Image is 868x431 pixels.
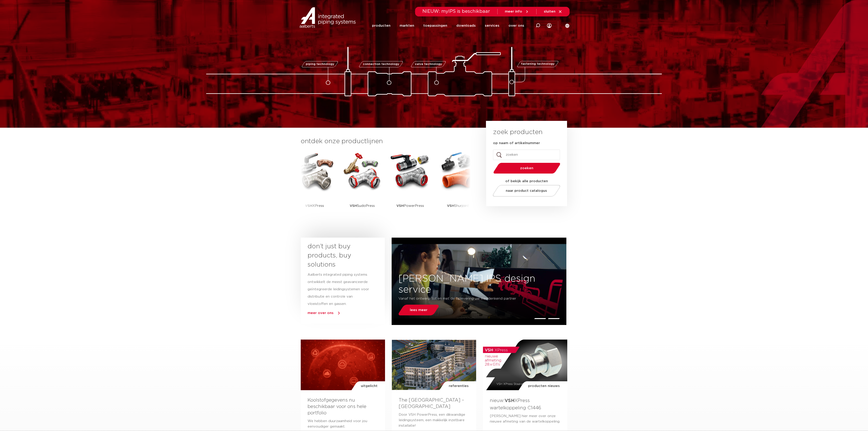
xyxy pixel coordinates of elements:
[400,16,414,35] a: markten
[447,192,469,220] p: Shurjoint
[508,16,524,35] a: over ons
[361,381,378,391] span: uitgelicht
[456,16,476,35] a: downloads
[423,16,447,35] a: toepassingen
[392,273,566,295] h3: [PERSON_NAME] IPS design service
[342,151,383,220] a: VSHSudoPress
[493,150,560,160] input: zoeken
[449,381,469,391] span: referenties
[422,9,490,14] span: NIEUW: myIPS is beschikbaar
[363,63,399,66] span: connection technology
[396,192,424,220] p: PowerPress
[397,305,440,315] a: lees meer
[447,204,454,208] strong: VSH
[490,398,541,410] a: nieuw:VSHXPress wartelkoppeling C1446
[505,398,514,403] strong: VSH
[308,271,370,308] p: Aalberts integrated piping systems ontwikkelt de meest geavanceerde geïntegreerde leidingsystemen...
[301,137,471,146] h3: ontdek onze productlijnen
[528,381,560,391] span: producten nieuws
[308,418,378,429] p: We hebben duurzaamheid voor jou eenvoudiger gemaakt.
[308,398,366,415] a: Koolstofgegevens nu beschikbaar voor ons hele portfolio
[493,141,540,145] label: op naam of artikelnummer
[547,16,552,35] div: my IPS
[350,204,357,208] strong: VSH
[490,413,560,424] p: [PERSON_NAME] hier meer over onze nieuwe afmeting van de wartelkoppeling.
[294,151,335,220] a: VSHXPress
[506,189,547,192] span: naar product catalogus
[305,192,324,220] p: XPress
[534,318,546,319] li: Page dot 1
[485,16,499,35] a: services
[505,179,548,183] strong: of bekijk alle producten
[308,242,370,269] h3: don’t just buy products, buy solutions
[437,151,478,220] a: VSHShurjoint
[399,398,464,409] a: The [GEOGRAPHIC_DATA] – [GEOGRAPHIC_DATA]
[505,10,522,13] span: meer info
[372,16,524,35] nav: Menu
[544,10,562,14] a: sluiten
[505,10,529,14] a: meer info
[492,162,562,174] button: zoeken
[390,151,431,220] a: VSHPowerPress
[396,204,404,208] strong: VSH
[521,63,555,66] span: fastening technology
[410,308,427,312] span: lees meer
[398,295,532,302] p: Vanaf het ontwerp tot en met de oplevering uw meedenkend partner
[493,128,542,137] h3: zoek producten
[308,311,334,315] a: meer over ons
[306,63,334,66] span: piping technology
[505,166,549,170] span: zoeken
[415,63,442,66] span: valve technology
[492,185,562,197] a: naar product catalogus
[544,10,555,13] span: sluiten
[372,16,390,35] a: producten
[350,192,375,220] p: SudoPress
[548,318,560,319] li: Page dot 2
[305,204,312,208] strong: VSH
[399,412,469,428] p: Door VSH PowerPress, een dikwandige leidingsysteem, een makkelijk inzetbare installatie!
